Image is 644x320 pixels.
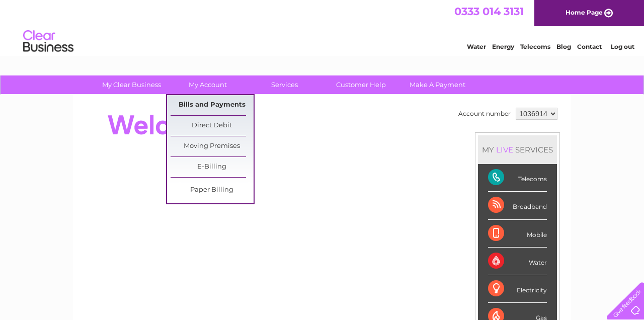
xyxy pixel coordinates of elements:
a: Paper Billing [171,180,254,200]
a: Make A Payment [396,75,479,94]
a: Direct Debit [171,116,254,136]
a: Customer Help [319,75,403,94]
a: My Account [167,75,250,94]
a: Log out [611,43,634,50]
div: Mobile [488,220,547,248]
a: 0333 014 3131 [454,5,524,18]
a: Services [243,75,326,94]
img: logo.png [23,26,74,57]
td: Account number [456,105,513,122]
a: Moving Premises [171,136,254,156]
a: E-Billing [171,157,254,177]
a: Telecoms [520,43,550,50]
div: MY SERVICES [478,135,557,164]
div: Telecoms [488,164,547,192]
div: Water [488,248,547,275]
a: Contact [577,43,602,50]
a: Water [467,43,486,50]
div: Electricity [488,275,547,303]
a: Energy [492,43,514,50]
div: LIVE [494,145,515,154]
a: Bills and Payments [171,95,254,115]
div: Clear Business is a trading name of Verastar Limited (registered in [GEOGRAPHIC_DATA] No. 3667643... [85,6,560,49]
a: Blog [556,43,571,50]
div: Broadband [488,192,547,219]
a: My Clear Business [90,75,173,94]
